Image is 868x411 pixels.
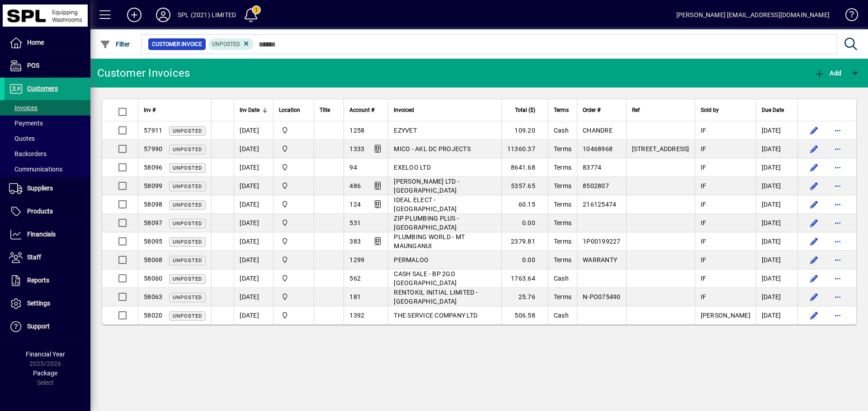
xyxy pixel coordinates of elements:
span: 124 [349,201,361,208]
span: Cash [554,275,569,282]
span: 1258 [349,127,364,134]
td: [DATE] [756,195,797,214]
span: SPL (2021) Limited [279,310,308,320]
span: 58098 [144,201,162,208]
span: 58020 [144,312,162,319]
span: Inv # [144,105,156,115]
span: 10468968 [583,145,613,152]
td: 11360.37 [501,140,548,158]
span: 1392 [349,312,364,319]
span: [PERSON_NAME] [701,312,750,319]
span: Terms [554,182,571,189]
span: Backorders [9,150,47,157]
span: 94 [349,164,357,171]
span: EZYVET [394,127,417,134]
a: Payments [5,115,90,131]
button: Edit [807,308,821,323]
span: [STREET_ADDRESS] [632,145,689,152]
button: More options [830,123,845,138]
span: Terms [554,105,569,115]
span: IF [701,164,707,171]
td: [DATE] [234,195,273,214]
a: Home [5,32,90,54]
td: [DATE] [756,177,797,195]
td: [DATE] [234,140,273,158]
span: [PERSON_NAME] LTD - [GEOGRAPHIC_DATA] [394,178,459,194]
td: [DATE] [756,158,797,177]
div: Customer Invoices [97,66,190,80]
td: [DATE] [756,288,797,306]
span: Products [27,208,53,215]
div: [PERSON_NAME] [EMAIL_ADDRESS][DOMAIN_NAME] [676,8,830,22]
span: 83774 [583,164,601,171]
span: 57990 [144,145,162,152]
span: Inv Date [240,105,259,115]
div: Total ($) [507,105,543,115]
span: 181 [349,293,361,300]
span: SPL (2021) Limited [279,181,308,191]
button: More options [830,179,845,193]
span: Reports [27,277,49,284]
button: Edit [807,160,821,175]
button: More options [830,290,845,304]
div: Inv Date [240,105,268,115]
span: 58097 [144,219,162,226]
td: 25.76 [501,288,548,306]
a: Communications [5,162,90,177]
span: Unposted [173,295,202,300]
span: IF [701,127,707,134]
span: PERMALOO [394,256,429,263]
span: SPL (2021) Limited [279,218,308,228]
span: POS [27,62,39,69]
td: [DATE] [756,232,797,251]
span: SPL (2021) Limited [279,236,308,246]
span: Staff [27,254,41,261]
button: Edit [807,142,821,156]
span: Support [27,323,50,330]
button: More options [830,197,845,212]
span: Unposted [173,221,202,226]
span: Financial Year [26,351,65,358]
span: MICO - AKL DC PROJECTS [394,145,471,152]
span: Total ($) [515,105,535,115]
span: Unposted [173,239,202,245]
span: IF [701,145,707,152]
span: Terms [554,219,571,226]
span: Filter [100,41,130,48]
button: More options [830,253,845,267]
span: 58060 [144,275,162,282]
span: Unposted [173,147,202,152]
td: 1763.64 [501,269,548,288]
span: Settings [27,300,50,307]
span: SPL (2021) Limited [279,273,308,283]
span: Invoiced [394,105,414,115]
span: Add [814,69,841,77]
div: Order # [583,105,621,115]
span: 1P00199227 [583,238,621,245]
button: Add [120,7,149,23]
span: Cash [554,127,569,134]
td: 0.00 [501,214,548,232]
a: Invoices [5,100,90,115]
a: POS [5,55,90,77]
a: Support [5,315,90,338]
span: 531 [349,219,361,226]
span: 58063 [144,293,162,300]
td: 506.58 [501,306,548,324]
span: IF [701,201,707,208]
span: Customer Invoice [152,40,202,49]
span: IF [701,219,707,226]
button: Edit [807,253,821,267]
button: Edit [807,290,821,304]
td: [DATE] [756,140,797,158]
span: Unposted [212,41,240,47]
span: 58068 [144,256,162,263]
td: 109.20 [501,121,548,140]
span: Terms [554,238,571,245]
a: Settings [5,292,90,315]
a: Financials [5,223,90,246]
td: [DATE] [234,177,273,195]
span: 216125474 [583,201,616,208]
span: Customers [27,85,58,92]
td: [DATE] [234,269,273,288]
